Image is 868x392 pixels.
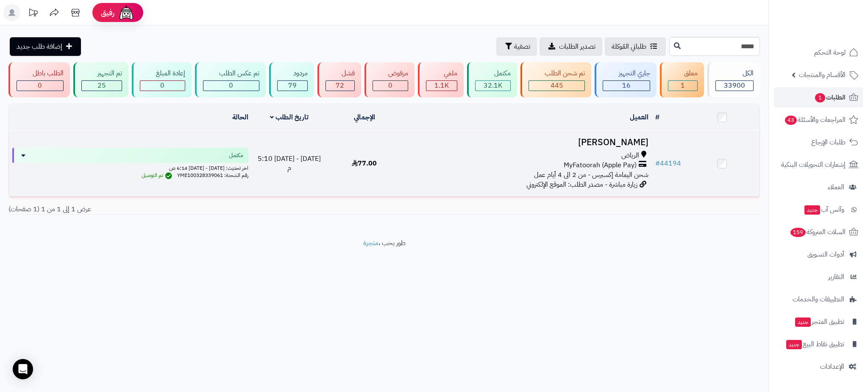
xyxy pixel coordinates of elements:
[804,204,844,215] span: وآتس آب
[278,81,307,91] div: 79
[564,160,637,170] span: MyFatoorah (Apple Pay)
[655,158,681,168] a: #44194
[774,87,863,108] a: الطلبات1
[828,181,844,193] span: العملاء
[2,204,384,214] div: عرض 1 إلى 1 من 1 (1 صفحات)
[203,69,259,78] div: تم عكس الطلب
[258,154,321,174] span: [DATE] - [DATE] 5:10 م
[774,155,863,175] a: إشعارات التحويلات البنكية
[160,80,164,91] span: 0
[820,361,844,373] span: الإعدادات
[706,62,762,97] a: الكل33900
[476,81,510,91] div: 32144
[658,62,706,97] a: معلق 1
[790,228,806,237] span: 159
[811,136,846,148] span: طلبات الإرجاع
[814,47,846,58] span: لوحة التحكم
[142,171,174,179] span: تم التوصيل
[815,93,825,102] span: 1
[288,80,297,91] span: 79
[363,238,378,248] a: متجرة
[140,81,185,91] div: 0
[795,317,811,327] span: جديد
[622,80,631,91] span: 16
[82,81,122,91] div: 25
[774,42,863,63] a: لوحة التحكم
[118,4,135,21] img: ai-face.png
[814,91,846,103] span: الطلبات
[484,80,502,91] span: 32.1K
[807,248,844,260] span: أدوات التسويق
[229,80,233,91] span: 0
[22,4,44,23] a: تحديثات المنصة
[373,69,409,78] div: مرفوض
[784,114,846,126] span: المراجعات والأسئلة
[12,163,248,172] div: اخر تحديث: [DATE] - [DATE] 6:14 ص
[229,151,243,160] span: مكتمل
[316,62,363,97] a: فشل 72
[514,41,530,52] span: تصفية
[828,271,844,283] span: التقارير
[81,69,122,78] div: تم التجهيز
[668,81,697,91] div: 1
[193,62,267,97] a: تم عكس الطلب 0
[97,80,106,91] span: 25
[232,112,248,122] a: الحالة
[715,69,754,78] div: الكل
[519,62,593,97] a: تم شحن الطلب 445
[790,226,846,238] span: السلات المتروكة
[13,359,33,379] div: Open Intercom Messenger
[774,289,863,309] a: التطبيقات والخدمات
[475,69,511,78] div: مكتمل
[352,158,377,168] span: 77.00
[655,158,660,168] span: #
[534,170,648,180] span: شحن اليمامة إكسبرس - من 2 الى 4 أيام عمل
[603,69,650,78] div: جاري التجهيز
[774,267,863,287] a: التقارير
[529,81,584,91] div: 445
[668,69,698,78] div: معلق
[799,69,846,81] span: الأقسام والمنتجات
[354,112,375,122] a: الإجمالي
[774,356,863,377] a: الإعدادات
[804,205,820,215] span: جديد
[270,112,309,122] a: تاريخ الطلب
[605,37,666,56] a: طلباتي المُوكلة
[612,41,646,52] span: طلباتي المُوكلة
[526,179,637,190] span: زيارة مباشرة - مصدر الطلب: الموقع الإلكتروني
[405,138,648,147] h3: [PERSON_NAME]
[38,80,42,91] span: 0
[17,81,63,91] div: 0
[774,312,863,332] a: تطبيق المتجرجديد
[496,37,537,56] button: تصفية
[593,62,658,97] a: جاري التجهيز 16
[630,112,648,122] a: العميل
[267,62,316,97] a: مردود 79
[416,62,465,97] a: ملغي 1.1K
[774,177,863,197] a: العملاء
[785,116,797,125] span: 43
[781,159,846,171] span: إشعارات التحويلات البنكية
[434,80,449,91] span: 1.1K
[177,171,248,179] span: رقم الشحنة: YME100328339061
[785,338,844,350] span: تطبيق نقاط البيع
[373,81,408,91] div: 0
[10,37,81,56] a: إضافة طلب جديد
[621,151,639,160] span: الرياض
[17,69,64,78] div: الطلب باطل
[325,69,355,78] div: فشل
[540,37,602,56] a: تصدير الطلبات
[774,222,863,242] a: السلات المتروكة159
[603,81,650,91] div: 16
[426,81,457,91] div: 1118
[786,340,802,349] span: جديد
[774,199,863,220] a: وآتس آبجديد
[130,62,193,97] a: إعادة المبلغ 0
[529,69,585,78] div: تم شحن الطلب
[17,41,62,52] span: إضافة طلب جديد
[203,81,259,91] div: 0
[363,62,417,97] a: مرفوض 0
[551,80,563,91] span: 445
[655,112,659,122] a: #
[426,69,457,78] div: ملغي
